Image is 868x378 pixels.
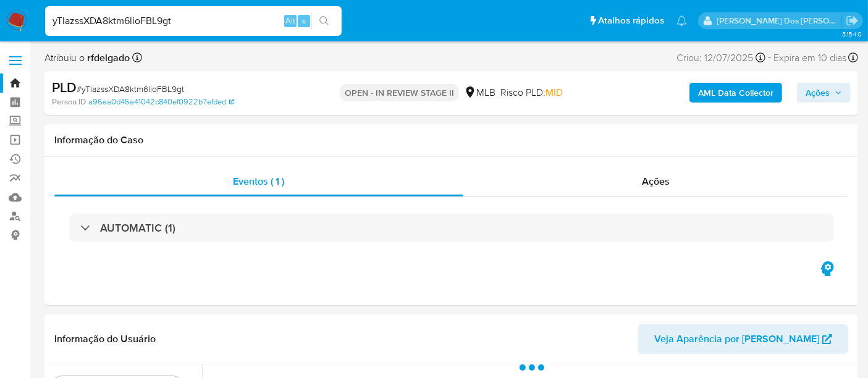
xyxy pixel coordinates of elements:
[285,15,295,27] span: Alt
[797,83,851,103] button: Ações
[676,15,687,26] a: Notificações
[77,83,184,95] span: # yTlazssXDA8ktm6lioFBL9gt
[773,51,846,65] span: Expira em 10 dias
[302,15,306,27] span: s
[698,83,773,103] b: AML Data Collector
[52,77,77,97] b: PLD
[806,83,830,103] span: Ações
[45,13,342,29] input: Pesquise usuários ou casos...
[100,221,175,235] h3: AUTOMATIC (1)
[69,214,833,242] div: AUTOMATIC (1)
[88,96,234,107] a: a96aa0d45a41042c840ef0922b7efded
[638,324,848,354] button: Veja Aparência por [PERSON_NAME]
[546,85,563,99] span: MID
[340,84,459,101] p: OPEN - IN REVIEW STAGE II
[846,14,859,27] a: Sair
[676,49,765,66] div: Criou: 12/07/2025
[54,333,156,345] h1: Informação do Usuário
[717,15,842,27] p: renato.lopes@mercadopago.com.br
[654,324,819,354] span: Veja Aparência por [PERSON_NAME]
[311,12,337,30] button: search-icon
[642,174,670,188] span: Ações
[500,86,563,99] span: Risco PLD:
[768,49,771,66] span: -
[85,51,130,65] b: rfdelgado
[54,134,848,146] h1: Informação do Caso
[464,86,495,99] div: MLB
[689,83,782,103] button: AML Data Collector
[52,96,86,107] b: Person ID
[598,14,664,27] span: Atalhos rápidos
[44,51,130,65] span: Atribuiu o
[233,174,284,188] span: Eventos ( 1 )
